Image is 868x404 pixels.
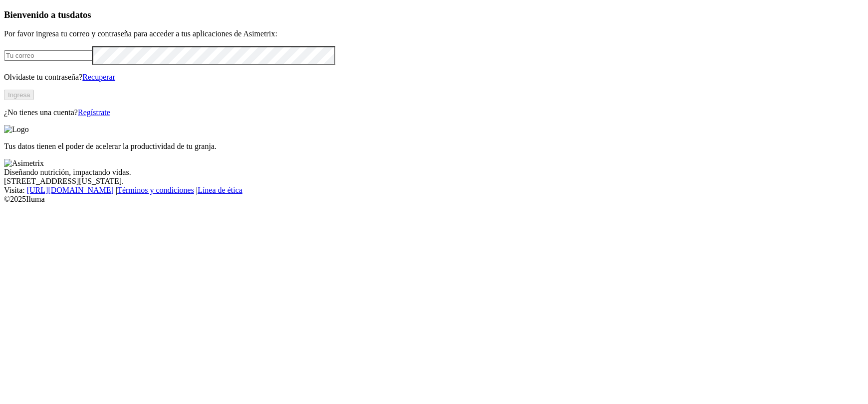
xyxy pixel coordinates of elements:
[4,186,864,195] div: Visita : | |
[78,108,110,117] a: Regístrate
[4,125,29,134] img: Logo
[82,73,115,81] a: Recuperar
[4,90,34,100] button: Ingresa
[198,186,242,194] a: Línea de ética
[4,9,864,20] h3: Bienvenido a tus
[117,186,194,194] a: Términos y condiciones
[4,168,864,177] div: Diseñando nutrición, impactando vidas.
[4,195,864,204] div: © 2025 Iluma
[27,186,114,194] a: [URL][DOMAIN_NAME]
[4,142,864,151] p: Tus datos tienen el poder de acelerar la productividad de tu granja.
[4,159,44,168] img: Asimetrix
[70,9,91,20] span: datos
[4,177,864,186] div: [STREET_ADDRESS][US_STATE].
[4,29,864,38] p: Por favor ingresa tu correo y contraseña para acceder a tus aplicaciones de Asimetrix:
[4,108,864,117] p: ¿No tienes una cuenta?
[4,50,92,61] input: Tu correo
[4,73,864,82] p: Olvidaste tu contraseña?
